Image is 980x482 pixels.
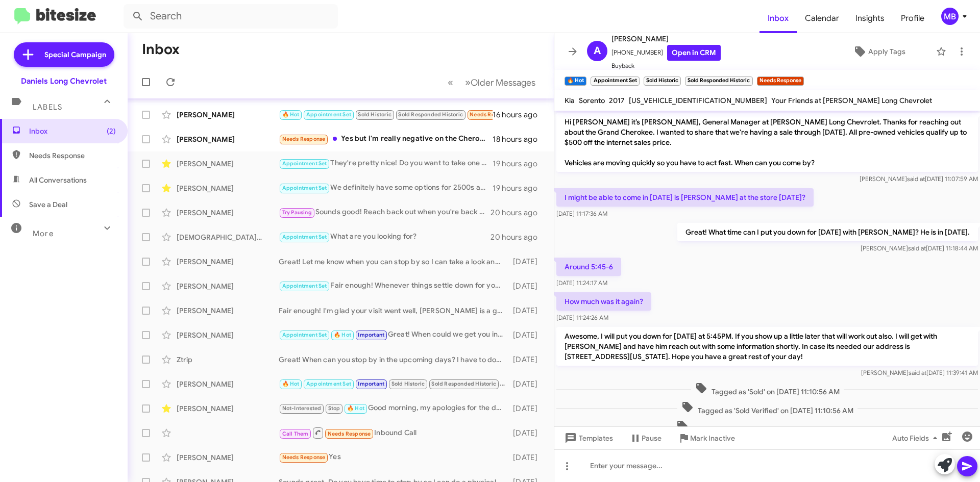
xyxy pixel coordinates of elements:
[14,42,114,67] a: Special Campaign
[556,292,651,311] p: How much was it again?
[282,454,326,461] span: Needs Response
[358,380,384,387] span: Important
[33,103,62,112] span: Labels
[493,183,546,193] div: 19 hours ago
[29,126,116,136] span: Inbox
[909,369,926,376] span: said at
[177,306,279,316] div: [PERSON_NAME]
[471,77,535,88] span: Older Messages
[465,76,471,89] span: »
[124,4,338,29] input: Search
[282,185,327,191] span: Appointment Set
[579,96,605,105] span: Sorento
[29,199,67,210] span: Save a Deal
[279,158,493,169] div: They're pretty nice! Do you want to take one for a test drive this weekend?
[358,332,384,338] span: Important
[177,257,279,267] div: [PERSON_NAME]
[177,110,279,120] div: [PERSON_NAME]
[670,429,743,447] button: Mark Inactive
[177,208,279,218] div: [PERSON_NAME]
[282,234,327,240] span: Appointment Set
[907,175,925,183] span: said at
[177,183,279,193] div: [PERSON_NAME]
[861,369,978,376] span: [PERSON_NAME] [DATE] 11:39:41 AM
[279,280,508,292] div: Fair enough! Whenever things settle down for you please reach out to [PERSON_NAME], he's one of m...
[860,175,978,183] span: [PERSON_NAME] [DATE] 11:07:59 AM
[556,314,608,321] span: [DATE] 11:24:26 AM
[282,111,300,118] span: 🔥 Hot
[107,126,116,136] span: (2)
[177,232,279,242] div: [DEMOGRAPHIC_DATA][PERSON_NAME]
[306,111,351,118] span: Appointment Set
[868,42,905,61] span: Apply Tags
[629,96,767,105] span: [US_VEHICLE_IDENTIFICATION_NUMBER]
[177,379,279,389] div: [PERSON_NAME]
[177,452,279,463] div: [PERSON_NAME]
[282,136,326,142] span: Needs Response
[44,49,106,60] span: Special Campaign
[279,306,508,316] div: Fair enough! I'm glad your visit went well, [PERSON_NAME] is a great guy. Please reach out if we ...
[282,332,327,338] span: Appointment Set
[611,33,721,45] span: [PERSON_NAME]
[556,188,814,207] p: I might be able to come in [DATE] is [PERSON_NAME] at the store [DATE]?
[621,429,670,447] button: Pause
[508,428,546,438] div: [DATE]
[177,134,279,144] div: [PERSON_NAME]
[908,244,926,252] span: said at
[933,8,969,25] button: MB
[459,72,542,93] button: Next
[442,72,459,93] button: Previous
[556,279,607,287] span: [DATE] 11:24:17 AM
[893,4,933,33] a: Profile
[644,77,681,86] small: Sold Historic
[667,45,721,61] a: Open in CRM
[398,111,463,118] span: Sold Responded Historic
[508,257,546,267] div: [DATE]
[642,429,661,447] span: Pause
[491,232,546,242] div: 20 hours ago
[442,72,542,93] nav: Page navigation example
[177,281,279,291] div: [PERSON_NAME]
[556,210,607,217] span: [DATE] 11:17:36 AM
[556,327,978,366] p: Awesome, I will put you down for [DATE] at 5:45PM. If you show up a little later that will work o...
[759,4,797,33] a: Inbox
[282,405,322,412] span: Not-Interested
[493,134,546,144] div: 18 hours ago
[279,109,493,120] div: so y'all sold me my Kia and I thought that the sunroof would work and y'all "fixed" my sunroof af...
[672,420,862,435] span: Tagged as 'Appointment Set' on [DATE] 3:15:28 PM
[470,111,513,118] span: Needs Response
[611,45,721,61] span: [PHONE_NUMBER]
[177,354,279,365] div: Ztrip
[508,354,546,365] div: [DATE]
[685,77,752,86] small: Sold Responded Historic
[508,403,546,414] div: [DATE]
[391,380,425,387] span: Sold Historic
[941,8,959,25] div: MB
[279,451,508,463] div: Yes
[690,429,735,447] span: Mark Inactive
[797,4,847,33] a: Calendar
[847,4,893,33] a: Insights
[177,159,279,169] div: [PERSON_NAME]
[177,403,279,414] div: [PERSON_NAME]
[279,354,508,365] div: Great! When can you stop by in the upcoming days? I have to do a physical and mechanical inspecti...
[884,429,949,447] button: Auto Fields
[279,329,508,341] div: Great! When could we get you in? I have to do a mechanical and physical inspection to give you a ...
[279,133,493,145] div: Yes but i'm really negative on the Cherokee... unfortunately
[757,77,804,86] small: Needs Response
[611,61,721,71] span: Buyback
[493,159,546,169] div: 19 hours ago
[508,330,546,340] div: [DATE]
[562,429,613,447] span: Templates
[493,110,546,120] div: 16 hours ago
[826,42,931,61] button: Apply Tags
[282,430,309,437] span: Call Them
[334,332,351,338] span: 🔥 Hot
[279,378,508,390] div: See you soon.
[508,379,546,389] div: [DATE]
[861,244,978,252] span: [PERSON_NAME] [DATE] 11:18:44 AM
[556,258,621,276] p: Around 5:45-6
